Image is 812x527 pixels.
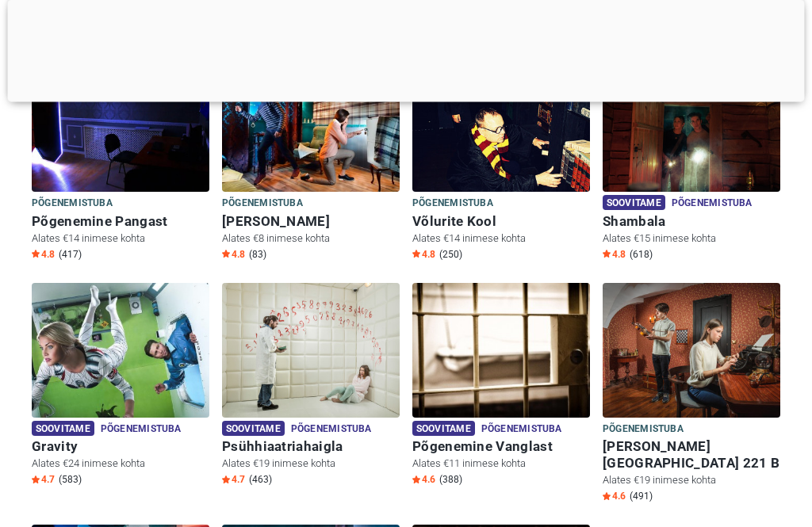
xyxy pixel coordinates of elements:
img: Psühhiaatriahaigla [222,284,400,418]
a: Põgenemine Vanglast Soovitame Põgenemistuba Põgenemine Vanglast Alates €11 inimese kohta Star4.6 ... [412,284,590,491]
img: Võlurite Kool [412,58,590,193]
p: Alates €8 inimese kohta [222,232,400,246]
p: Alates €11 inimese kohta [412,457,590,472]
span: (388) [439,474,462,487]
h6: Põgenemine Vanglast [412,439,590,456]
h6: Põgenemine Pangast [32,214,209,231]
a: Põgenemine Pangast Põgenemistuba Põgenemine Pangast Alates €14 inimese kohta Star4.8 (417) [32,58,209,265]
span: (250) [439,249,462,262]
img: Gravity [32,284,209,418]
img: Star [222,476,230,484]
span: Soovitame [32,422,94,437]
h6: Gravity [32,439,209,456]
span: 4.6 [603,491,626,503]
p: Alates €24 inimese kohta [32,457,209,472]
img: Star [412,250,420,258]
span: 4.8 [32,249,55,262]
a: Gravity Soovitame Põgenemistuba Gravity Alates €24 inimese kohta Star4.7 (583) [32,284,209,491]
span: 4.8 [412,249,435,262]
span: Põgenemistuba [672,196,753,213]
span: (583) [59,474,82,487]
span: Põgenemistuba [603,422,684,439]
h6: Shambala [603,214,780,231]
span: 4.8 [222,249,245,262]
p: Alates €15 inimese kohta [603,232,780,246]
span: Põgenemistuba [412,196,493,213]
p: Alates €19 inimese kohta [603,474,780,488]
span: Soovitame [222,422,285,437]
p: Alates €14 inimese kohta [412,232,590,246]
img: Sherlock Holmes [222,58,400,193]
span: 4.8 [603,249,626,262]
span: 4.7 [32,474,55,487]
a: Baker Street 221 B Põgenemistuba [PERSON_NAME][GEOGRAPHIC_DATA] 221 B Alates €19 inimese kohta St... [603,284,780,507]
span: Põgenemistuba [222,196,303,213]
h6: [PERSON_NAME] [222,214,400,231]
span: Soovitame [603,196,665,211]
span: (491) [630,491,653,503]
a: Võlurite Kool Põgenemistuba Võlurite Kool Alates €14 inimese kohta Star4.8 (250) [412,58,590,265]
span: Põgenemistuba [101,422,182,439]
h6: [PERSON_NAME][GEOGRAPHIC_DATA] 221 B [603,439,780,472]
a: Shambala Soovitame Põgenemistuba Shambala Alates €15 inimese kohta Star4.8 (618) [603,58,780,265]
span: Põgenemistuba [291,422,372,439]
img: Shambala [603,58,780,193]
img: Star [603,250,611,258]
p: Alates €19 inimese kohta [222,457,400,472]
p: Alates €14 inimese kohta [32,232,209,246]
span: Põgenemistuba [481,422,562,439]
img: Star [603,493,611,501]
span: (463) [249,474,272,487]
span: Soovitame [412,422,475,437]
span: 4.6 [412,474,435,487]
span: Põgenemistuba [32,196,113,213]
a: Sherlock Holmes Põgenemistuba [PERSON_NAME] Alates €8 inimese kohta Star4.8 (83) [222,58,400,265]
img: Põgenemine Pangast [32,58,209,193]
img: Star [32,250,40,258]
a: Psühhiaatriahaigla Soovitame Põgenemistuba Psühhiaatriahaigla Alates €19 inimese kohta Star4.7 (463) [222,284,400,491]
img: Star [32,476,40,484]
img: Põgenemine Vanglast [412,284,590,418]
span: (618) [630,249,653,262]
h6: Psühhiaatriahaigla [222,439,400,456]
span: (83) [249,249,266,262]
span: (417) [59,249,82,262]
img: Star [412,476,420,484]
img: Baker Street 221 B [603,284,780,418]
span: 4.7 [222,474,245,487]
h6: Võlurite Kool [412,214,590,231]
img: Star [222,250,230,258]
